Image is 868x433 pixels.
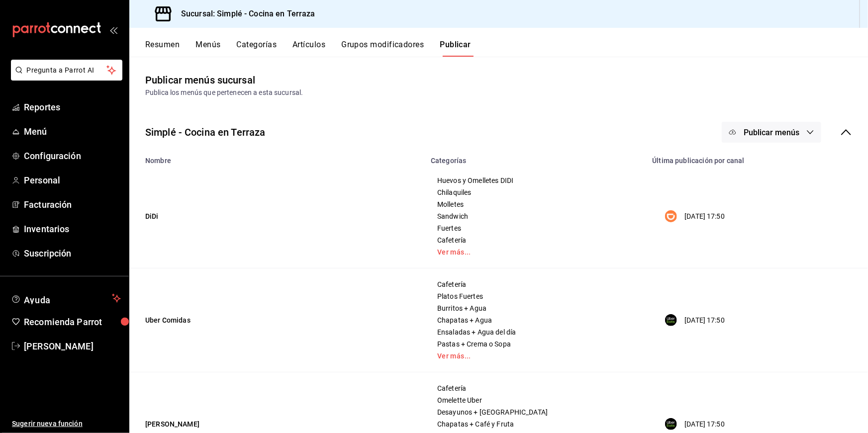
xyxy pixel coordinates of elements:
[437,385,634,392] span: Cafetería
[129,165,425,268] td: DiDi
[24,198,121,211] span: Facturación
[237,40,277,57] button: Categorías
[437,352,634,359] a: Ver más...
[437,317,634,324] span: Chapatas + Agua
[7,72,122,83] a: Pregunta a Parrot AI
[145,73,255,87] div: Publicar menús sucursal
[129,151,425,165] th: Nombre
[292,40,325,57] button: Artículos
[425,151,647,165] th: Categorías
[129,268,425,372] td: Uber Comidas
[685,315,725,326] p: [DATE] 17:50
[437,189,634,196] span: Chilaquiles
[145,40,868,57] div: navigation tabs
[173,8,315,20] h3: Sucursal: Simplé - Cocina en Terraza
[437,201,634,208] span: Molletes
[24,315,121,329] span: Recomienda Parrot
[685,419,725,430] p: [DATE] 17:50
[27,65,107,76] span: Pregunta a Parrot AI
[341,40,424,57] button: Grupos modificadores
[24,125,121,138] span: Menú
[437,281,634,288] span: Cafetería
[109,26,117,34] button: open_drawer_menu
[24,100,121,114] span: Reportes
[437,409,634,416] span: Desayunos + [GEOGRAPHIC_DATA]
[437,237,634,244] span: Cafetería
[145,125,265,140] div: Simplé - Cocina en Terraza
[24,222,121,236] span: Inventarios
[24,173,121,187] span: Personal
[437,225,634,232] span: Fuertes
[195,40,220,57] button: Menús
[437,305,634,312] span: Burritos + Agua
[12,419,121,429] span: Sugerir nueva función
[437,421,634,428] span: Chapatas + Café y Fruta
[24,292,108,304] span: Ayuda
[440,40,471,57] button: Publicar
[437,177,634,184] span: Huevos y Omelletes DIDI
[24,149,121,163] span: Configuración
[437,397,634,404] span: Omelette Uber
[11,60,122,81] button: Pregunta a Parrot AI
[145,87,852,98] div: Publica los menús que pertenecen a esta sucursal.
[437,249,634,256] a: Ver más...
[437,293,634,300] span: Platos Fuertes
[24,340,121,353] span: [PERSON_NAME]
[685,211,725,222] p: [DATE] 17:50
[24,247,121,260] span: Suscripción
[744,128,799,137] span: Publicar menús
[437,329,634,336] span: Ensaladas + Agua del día
[722,122,821,143] button: Publicar menús
[437,213,634,220] span: Sandwich
[437,341,634,347] span: Pastas + Crema o Sopa
[145,40,180,57] button: Resumen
